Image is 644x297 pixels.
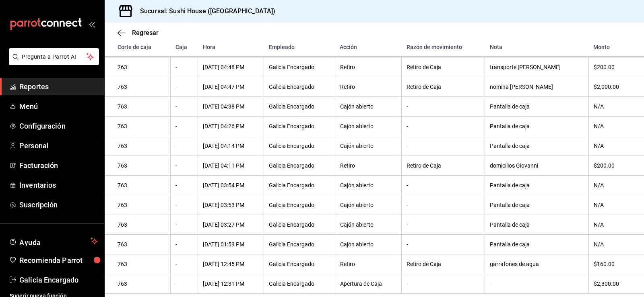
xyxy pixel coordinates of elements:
[490,202,583,208] div: Pantalla de caja
[89,21,95,27] button: open_drawer_menu
[203,241,259,248] div: [DATE] 01:59 PM
[490,281,583,287] div: -
[19,255,98,266] span: Recomienda Parrot
[490,103,583,110] div: Pantalla de caja
[118,143,165,149] div: 763
[175,241,193,248] div: -
[19,140,98,151] span: Personal
[490,123,583,129] div: Pantalla de caja
[203,281,259,287] div: [DATE] 12:31 PM
[22,53,87,61] span: Pregunta a Parrot AI
[118,281,165,287] div: 763
[175,103,193,110] div: -
[594,162,631,169] div: $200.00
[490,261,583,267] div: garrafones de agua
[594,241,631,248] div: N/A
[594,64,631,70] div: $200.00
[9,48,99,65] button: Pregunta a Parrot AI
[269,44,330,50] div: Empleado
[269,103,330,110] div: Galicia Encargado
[118,202,165,208] div: 763
[594,103,631,110] div: N/A
[118,221,165,228] div: 763
[269,123,330,129] div: Galicia Encargado
[490,84,583,90] div: nomina [PERSON_NAME]
[340,64,396,70] div: Retiro
[340,281,396,287] div: Apertura de Caja
[175,123,193,129] div: -
[340,44,396,50] div: Acción
[340,182,396,188] div: Cajón abierto
[594,182,631,188] div: N/A
[203,202,259,208] div: [DATE] 03:53 PM
[19,101,98,112] span: Menú
[594,84,631,90] div: $2,000.00
[340,261,396,267] div: Retiro
[203,44,259,50] div: Hora
[340,143,396,149] div: Cajón abierto
[340,84,396,90] div: Retiro
[407,64,480,70] div: Retiro de Caja
[407,281,480,287] div: -
[490,162,583,169] div: domicilios Giovanni
[175,202,193,208] div: -
[203,143,259,149] div: [DATE] 04:14 PM
[203,103,259,110] div: [DATE] 04:38 PM
[118,182,165,188] div: 763
[594,281,631,287] div: $2,300.00
[19,180,98,190] span: Inventarios
[594,123,631,129] div: N/A
[407,84,480,90] div: Retiro de Caja
[203,162,259,169] div: [DATE] 04:11 PM
[118,44,166,50] div: Corte de caja
[175,44,193,50] div: Caja
[340,202,396,208] div: Cajón abierto
[490,143,583,149] div: Pantalla de caja
[593,44,631,50] div: Monto
[340,162,396,169] div: Retiro
[594,221,631,228] div: N/A
[407,143,480,149] div: -
[269,202,330,208] div: Galicia Encargado
[118,162,165,169] div: 763
[118,64,165,70] div: 763
[269,143,330,149] div: Galicia Encargado
[407,241,480,248] div: -
[594,261,631,267] div: $160.00
[175,64,193,70] div: -
[6,58,99,67] a: Pregunta a Parrot AI
[407,103,480,110] div: -
[175,221,193,228] div: -
[19,199,98,210] span: Suscripción
[407,162,480,169] div: Retiro de Caja
[118,29,159,37] button: Regresar
[407,44,480,50] div: Razón de movimiento
[269,281,330,287] div: Galicia Encargado
[175,182,193,188] div: -
[19,121,98,131] span: Configuración
[407,221,480,228] div: -
[203,84,259,90] div: [DATE] 04:47 PM
[19,81,98,92] span: Reportes
[19,274,98,285] span: Galicia Encargado
[269,84,330,90] div: Galicia Encargado
[118,123,165,129] div: 763
[407,261,480,267] div: Retiro de Caja
[269,221,330,228] div: Galicia Encargado
[175,261,193,267] div: -
[490,221,583,228] div: Pantalla de caja
[118,84,165,90] div: 763
[132,29,159,37] span: Regresar
[490,64,583,70] div: transporte [PERSON_NAME]
[175,281,193,287] div: -
[340,123,396,129] div: Cajón abierto
[269,162,330,169] div: Galicia Encargado
[407,202,480,208] div: -
[340,241,396,248] div: Cajón abierto
[203,261,259,267] div: [DATE] 12:45 PM
[594,143,631,149] div: N/A
[203,64,259,70] div: [DATE] 04:48 PM
[19,160,98,171] span: Facturación
[269,261,330,267] div: Galicia Encargado
[118,261,165,267] div: 763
